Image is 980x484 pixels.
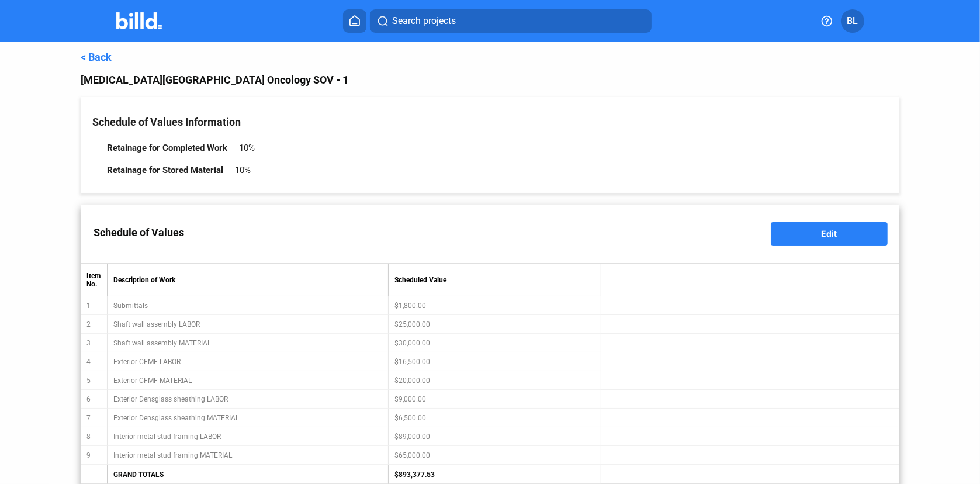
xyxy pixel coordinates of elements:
[108,465,389,484] td: GRAND TOTALS
[81,215,197,250] label: Schedule of Values
[107,165,223,175] div: Retainage for Stored Material
[239,143,255,153] div: 10%
[116,12,162,29] img: Billd Company Logo
[392,14,456,28] span: Search projects
[847,14,858,28] span: BL
[389,264,601,296] th: Scheduled Value
[235,165,251,175] div: 10%
[92,116,241,128] span: Schedule of Values Information
[107,143,227,153] div: Retainage for Completed Work
[771,222,888,246] button: Edit
[81,264,108,296] th: Item No.
[108,264,389,296] th: Description of Work
[841,9,864,33] button: BL
[81,51,112,63] a: < Back
[822,229,837,238] span: Edit
[389,465,601,484] td: $893,377.53
[370,9,652,33] button: Search projects
[81,72,899,88] div: [MEDICAL_DATA][GEOGRAPHIC_DATA] Oncology SOV - 1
